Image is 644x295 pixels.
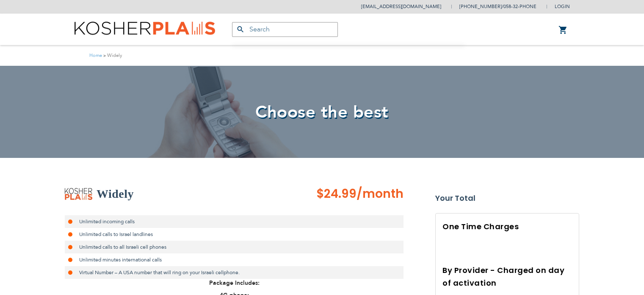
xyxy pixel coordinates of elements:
input: Search [232,22,338,37]
li: Unlimited minutes international calls [65,253,404,266]
strong: Package Includes: [209,279,260,287]
li: Unlimited incoming calls [65,215,404,228]
li: Virtual Number – A USA number that will ring on your Israeli cellphone. [65,266,404,279]
li: Unlimited calls to all Israeli cell phones [65,241,404,253]
li: Widely [102,51,122,59]
img: Kosher Plans [75,22,215,37]
a: [PHONE_NUMBER] [459,3,502,10]
h3: By Provider - Charged on day of activation [442,264,572,289]
a: 058-32-PHONE [503,3,536,10]
span: Login [555,3,570,10]
li: Unlimited calls to Israel landlines [65,228,404,241]
h2: Widely [97,185,134,202]
span: /month [357,185,404,202]
h3: One Time Charges [442,220,572,233]
strong: Your Total [435,192,579,205]
a: Home [89,52,102,59]
span: Choose the best [255,101,389,124]
span: $24.99 [316,185,357,202]
li: / [451,0,536,13]
img: Widely [65,188,92,200]
a: [EMAIL_ADDRESS][DOMAIN_NAME] [361,3,441,10]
